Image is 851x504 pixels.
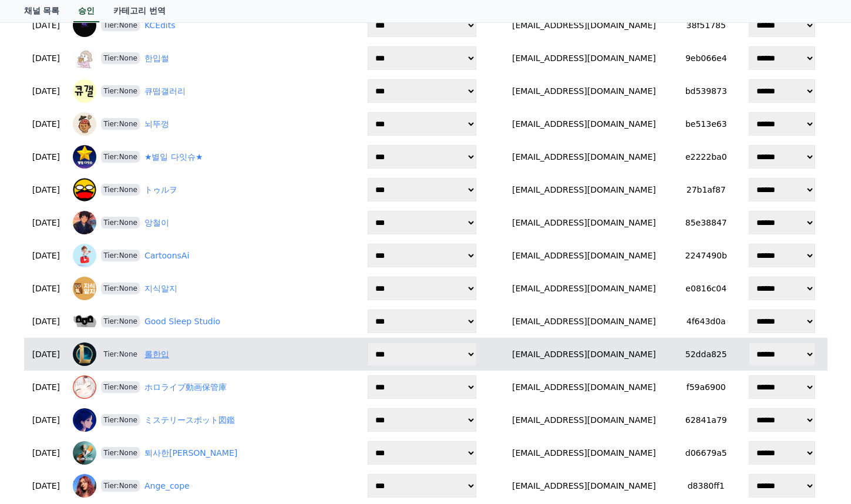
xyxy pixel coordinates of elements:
span: Tier:None [101,250,140,261]
td: 52dda825 [675,338,736,371]
p: [DATE] [29,19,64,32]
td: [EMAIL_ADDRESS][DOMAIN_NAME] [493,239,676,272]
p: [DATE] [29,151,64,163]
p: [DATE] [29,184,64,196]
td: [EMAIL_ADDRESS][DOMAIN_NAME] [493,305,676,338]
a: 롤한입 [144,348,169,361]
p: [DATE] [29,52,64,65]
a: Settings [152,372,226,402]
img: 퇴사한김차장 [73,441,96,465]
span: Tier:None [101,414,140,426]
p: [DATE] [29,348,64,361]
td: 38f51785 [675,9,736,42]
img: 롤한입 [73,342,96,366]
a: 뇌뚜껑 [144,118,169,130]
p: [DATE] [29,283,64,295]
a: 큐떱갤러리 [144,85,186,98]
a: 지식알지 [144,283,177,295]
td: 62841a79 [675,404,736,436]
span: Home [30,390,51,399]
td: 4f643d0a [675,305,736,338]
span: Tier:None [101,19,140,31]
td: f59a6900 [675,371,736,404]
p: [DATE] [29,118,64,130]
td: [EMAIL_ADDRESS][DOMAIN_NAME] [493,338,676,371]
span: Tier:None [101,480,140,492]
p: [DATE] [29,217,64,229]
img: ★별일 다잇슈★ [73,145,96,169]
img: 한입썰 [73,46,96,70]
td: bd539873 [675,75,736,107]
span: Tier:None [101,184,140,196]
a: KCEdits [144,19,176,32]
span: Tier:None [101,52,140,64]
td: [EMAIL_ADDRESS][DOMAIN_NAME] [493,206,676,239]
span: Tier:None [101,447,140,459]
td: 85e38847 [675,206,736,239]
img: KCEdits [73,14,96,37]
span: Tier:None [101,217,140,229]
img: 지식알지 [73,277,96,300]
span: Tier:None [101,118,140,130]
td: [EMAIL_ADDRESS][DOMAIN_NAME] [493,42,676,75]
a: トゥルヲ [144,184,177,196]
td: [EMAIL_ADDRESS][DOMAIN_NAME] [493,140,676,173]
a: Messages [78,372,152,402]
a: Good Sleep Studio [144,315,220,328]
img: ミステリースポット図鑑 [73,408,96,432]
img: 앙철이 [73,211,96,234]
p: [DATE] [29,414,64,426]
td: 27b1af87 [675,173,736,206]
a: 퇴사한[PERSON_NAME] [144,447,237,459]
a: Ange_cope [144,480,190,492]
td: [EMAIL_ADDRESS][DOMAIN_NAME] [493,371,676,404]
a: ★별일 다잇슈★ [144,151,203,163]
td: [EMAIL_ADDRESS][DOMAIN_NAME] [493,404,676,436]
p: [DATE] [29,381,64,394]
span: Tier:None [101,381,140,393]
td: [EMAIL_ADDRESS][DOMAIN_NAME] [493,75,676,107]
span: Tier:None [101,348,140,360]
span: Tier:None [101,151,140,163]
td: 9eb066e4 [675,42,736,75]
a: 앙철이 [144,217,169,229]
td: [EMAIL_ADDRESS][DOMAIN_NAME] [493,107,676,140]
img: 뇌뚜껑 [73,112,96,136]
span: Tier:None [101,283,140,294]
span: Messages [97,391,132,400]
p: [DATE] [29,480,64,492]
span: Tier:None [101,85,140,97]
td: [EMAIL_ADDRESS][DOMAIN_NAME] [493,436,676,469]
p: [DATE] [29,447,64,459]
img: Good Sleep Studio [73,310,96,333]
p: [DATE] [29,250,64,262]
img: 큐떱갤러리 [73,79,96,103]
td: [EMAIL_ADDRESS][DOMAIN_NAME] [493,469,676,502]
p: [DATE] [29,315,64,328]
td: [EMAIL_ADDRESS][DOMAIN_NAME] [493,272,676,305]
a: ホロライブ動画保管庫 [144,381,227,394]
td: be513e63 [675,107,736,140]
td: d8380ff1 [675,469,736,502]
td: e2222ba0 [675,140,736,173]
a: 한입썰 [144,52,169,65]
td: [EMAIL_ADDRESS][DOMAIN_NAME] [493,173,676,206]
td: 2247490b [675,239,736,272]
p: [DATE] [29,85,64,98]
img: トゥルヲ [73,178,96,201]
span: Tier:None [101,315,140,327]
a: CartoonsAi [144,250,189,262]
a: Home [4,372,78,402]
img: CartoonsAi [73,244,96,267]
img: ホロライブ動画保管庫 [73,375,96,399]
img: Ange_cope [73,474,96,498]
td: d06679a5 [675,436,736,469]
a: ミステリースポット図鑑 [144,414,235,426]
span: Settings [174,390,203,399]
td: e0816c04 [675,272,736,305]
td: [EMAIL_ADDRESS][DOMAIN_NAME] [493,9,676,42]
